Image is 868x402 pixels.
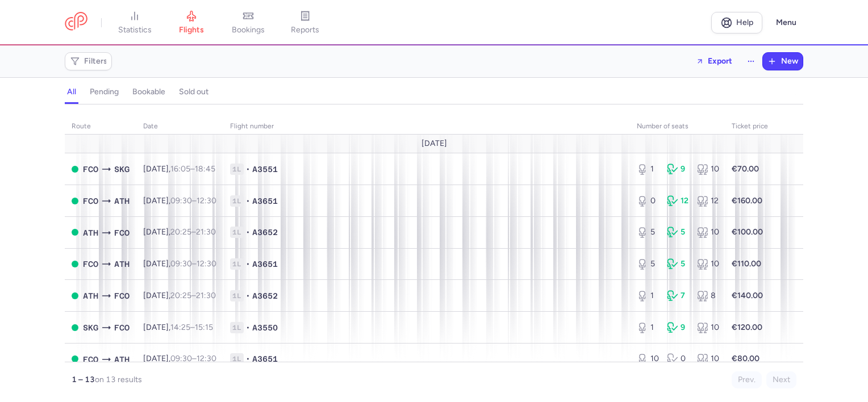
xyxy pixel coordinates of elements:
th: Ticket price [725,118,775,135]
span: ATH [83,290,98,302]
span: A3550 [252,322,278,333]
span: FCO [114,321,130,334]
span: [DATE], [143,354,216,363]
div: 1 [637,164,658,175]
th: route [65,118,136,135]
div: 5 [637,258,658,270]
div: 12 [667,195,688,207]
span: [DATE], [143,291,216,300]
span: • [246,353,250,365]
th: date [136,118,223,135]
time: 16:05 [170,164,190,174]
span: [DATE], [143,259,216,269]
button: Export [688,52,740,70]
span: FCO [114,227,130,239]
th: number of seats [630,118,725,135]
time: 20:25 [170,291,191,300]
strong: €160.00 [732,196,762,206]
div: 12 [697,195,718,207]
div: 10 [697,353,718,365]
span: 1L [230,227,244,238]
span: – [170,227,216,237]
div: 10 [697,227,718,238]
span: A3651 [252,258,278,270]
time: 12:30 [197,354,216,363]
span: Filters [84,57,107,66]
span: – [170,354,216,363]
strong: €110.00 [732,259,761,269]
span: [DATE], [143,227,216,237]
span: FCO [114,290,130,302]
span: A3651 [252,353,278,365]
span: – [170,164,215,174]
span: 1L [230,322,244,333]
div: 10 [637,353,658,365]
span: • [246,290,250,301]
span: [DATE], [143,196,216,206]
span: reports [291,25,319,35]
time: 15:15 [195,323,213,332]
div: 10 [697,322,718,333]
div: 10 [697,164,718,175]
div: 5 [667,258,688,270]
span: FCO [83,258,98,270]
span: ATH [114,353,130,366]
span: 1L [230,353,244,365]
div: 7 [667,290,688,301]
span: – [170,323,213,332]
button: Menu [769,12,803,33]
span: bookings [232,25,265,35]
span: FCO [83,195,98,207]
button: Prev. [732,371,762,388]
time: 09:30 [170,259,192,269]
a: CitizenPlane red outlined logo [65,12,87,33]
time: 12:30 [197,196,216,206]
span: Export [708,57,732,65]
button: Next [766,371,796,388]
span: [DATE] [422,139,447,148]
time: 21:30 [196,227,216,237]
h4: bookable [132,87,165,97]
span: – [170,196,216,206]
time: 18:45 [195,164,215,174]
a: reports [277,10,333,35]
span: • [246,195,250,207]
time: 20:25 [170,227,191,237]
div: 1 [637,290,658,301]
time: 09:30 [170,196,192,206]
strong: €140.00 [732,291,763,300]
button: Filters [65,53,111,70]
h4: pending [90,87,119,97]
strong: 1 – 13 [72,375,95,384]
time: 12:30 [197,259,216,269]
span: ATH [114,195,130,207]
span: SKG [83,321,98,334]
span: – [170,291,216,300]
a: bookings [220,10,277,35]
div: 9 [667,164,688,175]
div: 8 [697,290,718,301]
span: FCO [83,163,98,175]
span: on 13 results [95,375,142,384]
div: 10 [697,258,718,270]
a: Help [711,12,762,33]
div: 9 [667,322,688,333]
span: FCO [83,353,98,366]
span: • [246,227,250,238]
h4: sold out [179,87,208,97]
span: [DATE], [143,164,215,174]
time: 21:30 [196,291,216,300]
span: 1L [230,290,244,301]
span: statistics [118,25,152,35]
span: ATH [114,258,130,270]
span: • [246,258,250,270]
span: 1L [230,164,244,175]
h4: all [67,87,76,97]
div: 5 [637,227,658,238]
a: flights [163,10,220,35]
span: A3652 [252,227,278,238]
span: New [781,57,798,66]
span: • [246,322,250,333]
th: Flight number [223,118,630,135]
span: – [170,259,216,269]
